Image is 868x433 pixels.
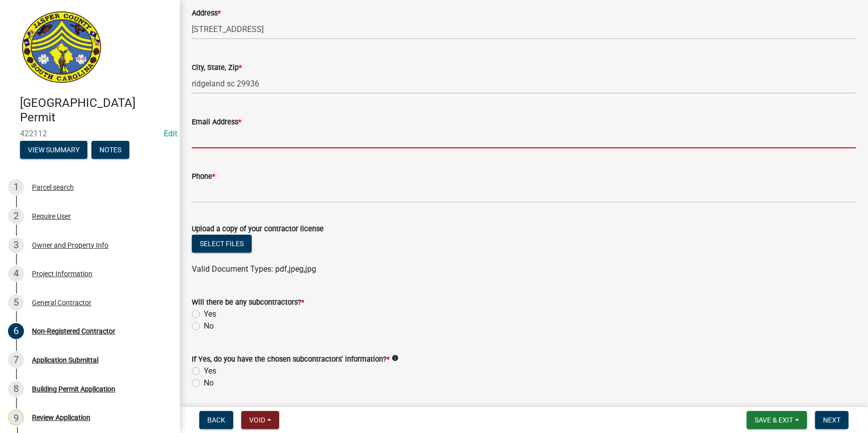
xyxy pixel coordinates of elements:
[8,410,24,426] div: 9
[32,242,108,249] div: Owner and Property Info
[207,416,225,424] span: Back
[241,411,279,429] button: Void
[192,226,324,233] label: Upload a copy of your contractor license
[91,141,129,159] button: Notes
[32,213,71,220] div: Require User
[192,299,304,306] label: Will there be any subcontractors?
[204,320,214,332] label: No
[192,235,252,253] button: Select files
[8,179,24,195] div: 1
[8,237,24,253] div: 3
[32,184,74,191] div: Parcel search
[91,146,129,154] wm-modal-confirm: Notes
[20,146,87,154] wm-modal-confirm: Summary
[32,299,91,306] div: General Contractor
[8,295,24,311] div: 5
[192,64,242,71] label: City, State, Zip
[192,10,221,17] label: Address
[204,308,216,320] label: Yes
[192,119,241,126] label: Email Address
[204,365,216,377] label: Yes
[8,381,24,397] div: 8
[8,352,24,368] div: 7
[32,270,92,277] div: Project Information
[32,328,115,335] div: Non-Registered Contractor
[32,386,115,393] div: Building Permit Application
[204,377,214,389] label: No
[249,416,265,424] span: Void
[32,357,98,364] div: Application Submittal
[392,355,399,362] i: info
[815,411,849,429] button: Next
[20,10,103,85] img: Jasper County, South Carolina
[20,141,87,159] button: View Summary
[192,264,316,274] span: Valid Document Types: pdf,jpeg,jpg
[823,416,841,424] span: Next
[20,96,172,125] h4: [GEOGRAPHIC_DATA] Permit
[20,129,160,138] span: 422112
[199,411,233,429] button: Back
[32,414,90,421] div: Review Application
[8,208,24,224] div: 2
[164,129,177,138] a: Edit
[164,129,177,138] wm-modal-confirm: Edit Application Number
[747,411,807,429] button: Save & Exit
[755,416,793,424] span: Save & Exit
[8,323,24,339] div: 6
[8,266,24,282] div: 4
[192,173,215,180] label: Phone
[192,356,390,363] label: If Yes, do you have the chosen subcontractors' information?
